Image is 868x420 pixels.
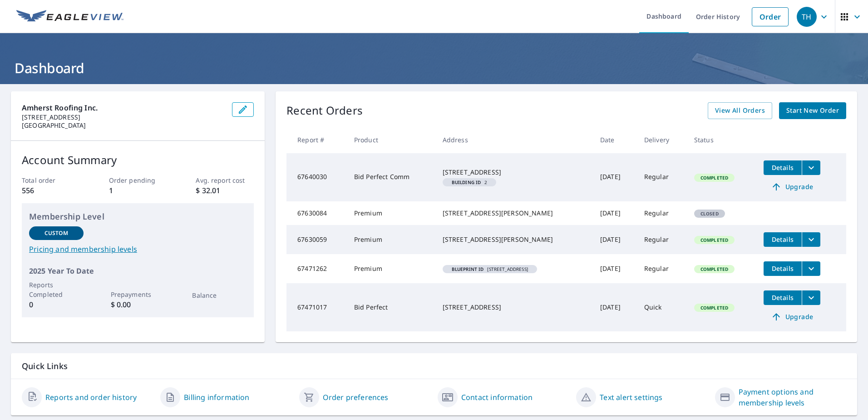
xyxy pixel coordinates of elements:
p: Account Summary [22,152,254,168]
p: $ 0.00 [111,299,165,310]
p: $ 32.01 [196,185,254,196]
td: Premium [347,254,435,283]
td: 67471017 [286,283,347,331]
span: Details [769,264,796,273]
img: EV Logo [16,10,123,24]
span: Completed [695,266,734,272]
button: filesDropdownBtn-67471017 [802,290,820,305]
div: TH [797,7,817,27]
a: Order preferences [323,392,389,403]
th: Product [347,126,435,153]
span: Completed [695,175,734,181]
a: Contact information [461,392,533,403]
button: detailsBtn-67630059 [764,232,802,247]
div: [STREET_ADDRESS][PERSON_NAME] [443,235,586,244]
a: Upgrade [764,310,820,324]
div: [STREET_ADDRESS][PERSON_NAME] [443,209,586,218]
a: Pricing and membership levels [29,244,247,255]
p: Order pending [109,175,167,185]
span: Details [769,235,796,244]
td: 67630059 [286,225,347,254]
p: 1 [109,185,167,196]
button: filesDropdownBtn-67471262 [802,261,820,276]
td: Quick [637,283,687,331]
em: Building ID [452,180,481,185]
td: 67630084 [286,201,347,225]
td: Regular [637,201,687,225]
td: 67471262 [286,254,347,283]
td: [DATE] [593,254,637,283]
a: Billing information [184,392,249,403]
button: filesDropdownBtn-67640030 [802,160,820,175]
td: [DATE] [593,225,637,254]
td: Regular [637,153,687,201]
a: Reports and order history [45,392,137,403]
div: [STREET_ADDRESS] [443,168,586,177]
p: Amherst Roofing Inc. [22,102,225,113]
td: Premium [347,201,435,225]
a: Upgrade [764,180,820,194]
th: Report # [286,126,347,153]
td: [DATE] [593,153,637,201]
button: filesDropdownBtn-67630059 [802,232,820,247]
span: Details [769,163,796,172]
p: [GEOGRAPHIC_DATA] [22,121,225,130]
p: Balance [192,290,247,300]
button: detailsBtn-67640030 [764,160,802,175]
p: Reports Completed [29,280,84,299]
a: Order [752,7,789,26]
td: Regular [637,225,687,254]
span: Details [769,293,796,302]
th: Address [435,126,593,153]
span: Upgrade [769,311,815,322]
span: Start New Order [786,105,839,116]
p: 0 [29,299,84,310]
a: Payment options and membership levels [739,386,846,408]
p: Membership Level [29,210,247,223]
td: Bid Perfect Comm [347,153,435,201]
span: Completed [695,237,734,243]
span: Closed [695,210,724,217]
a: View All Orders [708,102,772,119]
div: [STREET_ADDRESS] [443,303,586,312]
td: [DATE] [593,201,637,225]
td: Bid Perfect [347,283,435,331]
button: detailsBtn-67471262 [764,261,802,276]
p: Avg. report cost [196,175,254,185]
td: Premium [347,225,435,254]
h1: Dashboard [11,59,857,77]
td: 67640030 [286,153,347,201]
em: Blueprint ID [452,267,484,271]
p: Quick Links [22,360,846,372]
span: Completed [695,305,734,311]
span: 2 [446,180,493,185]
p: [STREET_ADDRESS] [22,113,225,121]
p: Recent Orders [286,102,363,119]
span: Upgrade [769,181,815,192]
p: Custom [44,229,68,237]
p: 556 [22,185,80,196]
p: 2025 Year To Date [29,265,247,276]
p: Total order [22,175,80,185]
a: Text alert settings [600,392,662,403]
th: Status [687,126,756,153]
span: [STREET_ADDRESS] [446,267,533,271]
td: [DATE] [593,283,637,331]
span: View All Orders [715,105,765,116]
p: Prepayments [111,290,165,299]
th: Date [593,126,637,153]
button: detailsBtn-67471017 [764,290,802,305]
a: Start New Order [779,102,846,119]
th: Delivery [637,126,687,153]
td: Regular [637,254,687,283]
